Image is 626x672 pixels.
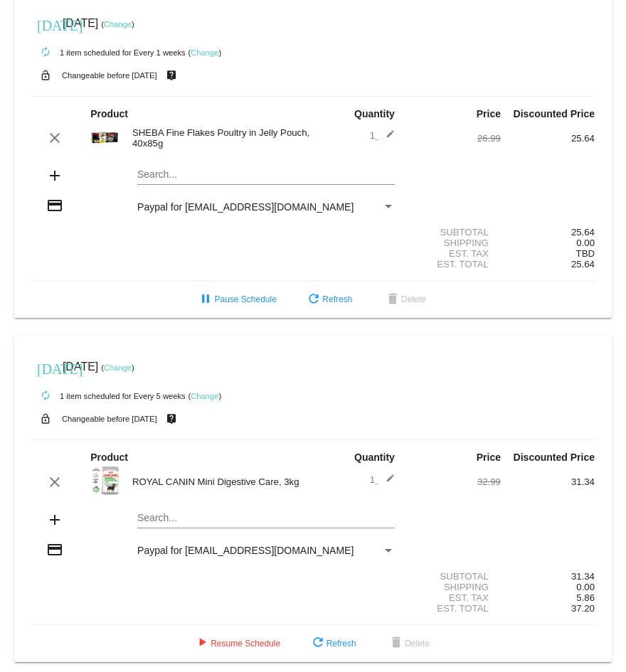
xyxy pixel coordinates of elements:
[407,603,501,614] div: Est. Total
[407,476,501,487] div: 32.99
[514,108,595,119] strong: Discounted Price
[576,238,595,248] span: 0.00
[189,48,222,57] small: ( )
[477,108,501,119] strong: Price
[407,582,501,592] div: Shipping
[46,474,63,491] mat-icon: clear
[101,363,134,372] small: ( )
[501,571,595,582] div: 31.34
[378,129,395,146] mat-icon: edit
[407,133,501,144] div: 26.99
[571,259,595,270] span: 25.64
[37,66,54,85] mat-icon: lock_open
[197,292,214,309] mat-icon: pause
[31,48,186,57] small: 1 item scheduled for Every 1 weeks
[46,511,63,528] mat-icon: add
[90,466,119,495] img: 42491.jpg
[354,108,395,119] strong: Quantity
[407,571,501,582] div: Subtotal
[191,392,218,400] a: Change
[104,20,132,28] a: Change
[125,476,313,487] div: ROYAL CANIN Mini Digestive Care, 3kg
[90,108,128,119] strong: Product
[197,294,276,304] span: Pause Schedule
[137,545,354,556] span: Paypal for [EMAIL_ADDRESS][DOMAIN_NAME]
[37,16,54,33] mat-icon: [DATE]
[514,452,595,463] strong: Discounted Price
[101,20,134,28] small: ( )
[137,201,395,213] mat-select: Payment Method
[354,452,395,463] strong: Quantity
[305,294,352,304] span: Refresh
[305,292,322,309] mat-icon: refresh
[576,582,595,592] span: 0.00
[90,452,128,463] strong: Product
[501,476,595,487] div: 31.34
[37,359,54,376] mat-icon: [DATE]
[37,410,54,428] mat-icon: lock_open
[62,71,157,80] small: Changeable before [DATE]
[104,363,132,372] a: Change
[576,592,595,603] span: 5.86
[294,287,364,312] button: Refresh
[501,133,595,144] div: 25.64
[193,635,211,652] mat-icon: play_arrow
[407,227,501,238] div: Subtotal
[384,292,401,309] mat-icon: delete
[376,631,441,656] button: Delete
[370,130,395,141] span: 1
[186,287,287,312] button: Pause Schedule
[46,197,63,214] mat-icon: credit_card
[137,513,395,524] input: Search...
[378,474,395,491] mat-icon: edit
[189,392,222,400] small: ( )
[298,631,368,656] button: Refresh
[370,474,395,485] span: 1
[191,48,218,57] a: Change
[193,639,280,649] span: Resume Schedule
[571,603,595,614] span: 37.20
[309,635,327,652] mat-icon: refresh
[125,127,313,149] div: SHEBA Fine Flakes Poultry in Jelly Pouch, 40x85g
[388,639,430,649] span: Delete
[37,44,54,61] mat-icon: autorenew
[163,410,180,428] mat-icon: live_help
[62,415,157,423] small: Changeable before [DATE]
[46,129,63,146] mat-icon: clear
[90,123,119,151] img: 54944.jpg
[137,169,395,181] input: Search...
[137,201,354,213] span: Paypal for [EMAIL_ADDRESS][DOMAIN_NAME]
[373,287,437,312] button: Delete
[137,545,395,556] mat-select: Payment Method
[31,392,186,400] small: 1 item scheduled for Every 5 weeks
[407,592,501,603] div: Est. Tax
[477,452,501,463] strong: Price
[37,388,54,405] mat-icon: autorenew
[407,248,501,259] div: Est. Tax
[407,259,501,270] div: Est. Total
[576,248,595,259] span: TBD
[182,631,292,656] button: Resume Schedule
[46,541,63,558] mat-icon: credit_card
[46,167,63,184] mat-icon: add
[388,635,405,652] mat-icon: delete
[501,227,595,238] div: 25.64
[384,294,426,304] span: Delete
[163,66,180,85] mat-icon: live_help
[407,238,501,248] div: Shipping
[309,639,356,649] span: Refresh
